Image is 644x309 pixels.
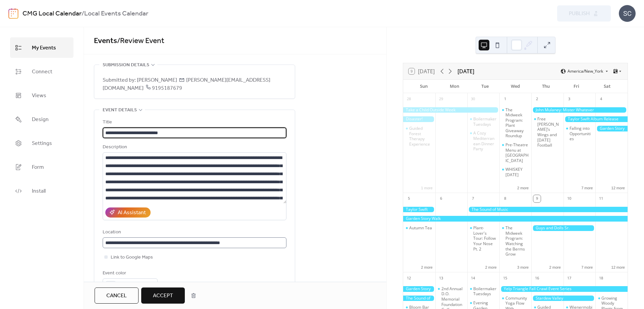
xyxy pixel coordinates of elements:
span: Accept [153,292,173,300]
div: 1 [501,95,509,103]
b: Local Events Calendar [84,7,148,20]
button: AI Assistant [105,207,151,218]
div: Description [103,143,285,151]
a: Views [10,85,73,106]
div: Guided Forest Therapy Experience [409,126,433,147]
div: Taylor Swift Album Release Celebration [403,207,435,213]
div: 7 [469,195,477,202]
div: Free Gussie’s Wings and Thursday Football [531,116,563,148]
b: / [82,7,84,20]
div: Fri [561,80,592,93]
div: SC [619,5,636,22]
div: Location [103,228,285,236]
img: logo [8,8,18,19]
div: 28 [405,95,413,103]
div: Free [PERSON_NAME]’s Wings and [DATE] Football [537,116,561,148]
div: Thu [531,80,561,93]
div: 18 [597,274,605,282]
div: Disaster! [403,116,435,122]
span: Connect [32,67,52,77]
div: Garden Story Walk [403,286,435,292]
div: Guys and Dolls Sr. [531,225,595,231]
div: Pre-Theatre Menu at Alley Twenty Six [499,142,532,163]
div: 6 [437,195,445,202]
div: A Cozy Mediterranean Dinner Party [473,130,497,151]
div: WHISKEY WEDNESDAY [499,167,532,177]
div: Garden Story Walk [403,216,628,222]
div: Sun [409,80,439,93]
span: Views [32,90,46,101]
div: Falling into Opportunities [570,126,593,142]
a: Events [94,34,117,48]
span: My Events [32,43,56,53]
div: Falling into Opportunities [563,126,596,142]
button: 1 more [418,185,435,190]
div: Take a Child Outside Week [403,107,499,113]
div: 8 [501,195,509,202]
button: 3 more [515,264,531,270]
button: 2 more [547,264,563,270]
div: Boilermaker Tuesdays [473,116,497,127]
div: Taylor Swift Album Release Celebration [563,116,628,122]
div: The Midweek Program: Watching the Berms Grow [499,225,532,257]
div: The Midweek Program: Watching the Berms Grow [505,225,529,257]
div: Sat [592,80,622,93]
a: CMG Local Calendar [22,7,82,20]
div: WHISKEY [DATE] [505,167,529,177]
button: 2 more [482,264,499,270]
button: 12 more [609,264,628,270]
button: 2 more [418,264,435,270]
div: Garden Story Walk [595,126,628,131]
div: Stardew Valley [531,296,595,301]
span: Settings [32,138,52,149]
div: 30 [469,95,477,103]
a: Design [10,109,73,129]
div: The Midweek Program: Plant Giveaway Roundup [505,107,529,139]
button: 7 more [579,185,595,190]
button: 7 more [579,264,595,270]
div: Plant-Lover's Tour: Follow Your Nose Pt. 2 [473,225,497,252]
div: Boilermaker Tuesdays [467,116,499,127]
div: 13 [437,274,445,282]
a: My Events [10,37,73,58]
span: America/New_York [568,69,603,73]
div: 29 [437,95,445,103]
div: Wed [500,80,531,93]
button: 2 more [515,185,531,190]
div: 12 [405,274,413,282]
div: Autumn Tea [403,225,435,231]
div: The Sound of Music [467,207,628,213]
div: 4 [597,95,605,103]
span: 9195187679 [144,83,182,93]
span: Design [32,114,49,125]
div: Pre-Theatre Menu at [GEOGRAPHIC_DATA] [505,142,529,163]
button: Cancel [95,287,139,304]
div: Mon [439,80,470,93]
div: Event color [103,269,156,277]
button: Accept [141,287,185,304]
a: Settings [10,133,73,153]
a: Connect [10,61,73,82]
div: Tue [470,80,500,93]
button: 12 more [609,185,628,190]
div: Guided Forest Therapy Experience [403,126,435,147]
div: Autumn Tea [409,225,432,231]
a: Form [10,157,73,177]
div: 17 [566,274,573,282]
div: The Midweek Program: Plant Giveaway Roundup [499,107,532,139]
div: Yelp Triangle Fall Crawl Event Series [499,286,628,292]
span: Cancel [106,292,127,300]
div: 5 [405,195,413,202]
div: 11 [597,195,605,202]
div: John Mulaney: Mister Whatever [531,107,628,113]
div: 16 [533,274,541,282]
span: Install [32,186,46,196]
div: Plant-Lover's Tour: Follow Your Nose Pt. 2 [467,225,499,252]
div: 15 [501,274,509,282]
div: 3 [566,95,573,103]
div: 9 [533,195,541,202]
div: [DATE] [458,67,474,75]
span: Submitted by: [PERSON_NAME] [PERSON_NAME][EMAIL_ADDRESS][DOMAIN_NAME] [103,76,286,92]
div: The Sound of Music [403,296,435,301]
